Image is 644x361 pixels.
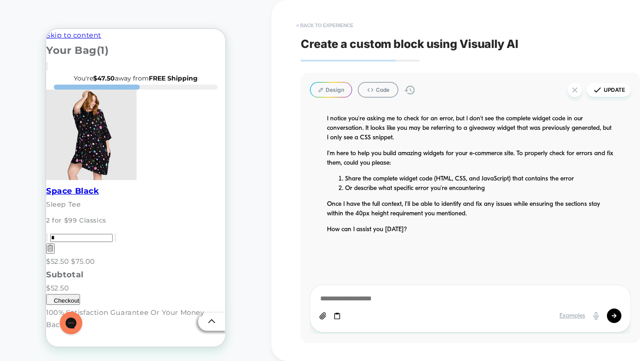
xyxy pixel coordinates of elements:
span: $47.50 [47,45,69,53]
button: < Back to experience [292,18,358,33]
p: I'm here to help you build amazing widgets for your e-commerce site. To properly check for errors... [327,149,613,168]
strong: FREE Shipping [103,45,152,53]
div: Examples [559,312,585,320]
li: Or describe what specific error you're encountering [345,184,613,193]
button: Design [310,82,352,98]
iframe: Gorgias live chat messenger [9,280,41,309]
button: Code [358,82,398,98]
span: Create a custom block using Visually AI [301,37,640,51]
span: $75.00 [25,228,49,237]
p: Once I have the full context, I'll be able to identify and fix any issues while ensuring the sect... [327,199,613,218]
p: I notice you're asking me to check for an error, but I don't see the complete widget code in our ... [327,114,613,142]
p: How can I assist you [DATE]? [327,225,613,234]
button: Update [587,83,631,97]
span: (1) [51,15,63,28]
li: Share the complete widget code (HTML, CSS, and JavaScript) that contains the error [345,174,613,184]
